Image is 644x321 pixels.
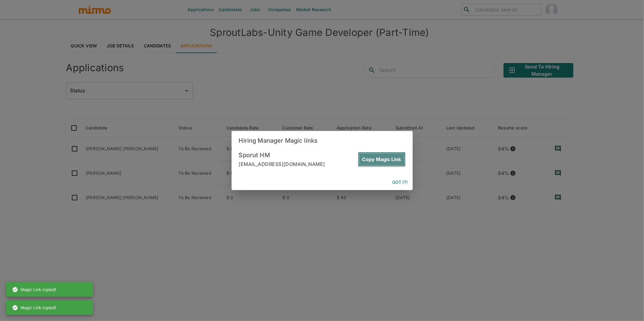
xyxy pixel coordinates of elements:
div: Magic Link copied! [12,302,56,313]
p: [EMAIL_ADDRESS][DOMAIN_NAME] [239,160,325,168]
div: Magic Link copied! [12,284,56,295]
button: Copy Magic Link [358,152,405,167]
h6: Sporut HM [239,150,325,160]
h2: Hiring Manager Magic links [232,131,413,150]
button: Got it! [390,177,410,188]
